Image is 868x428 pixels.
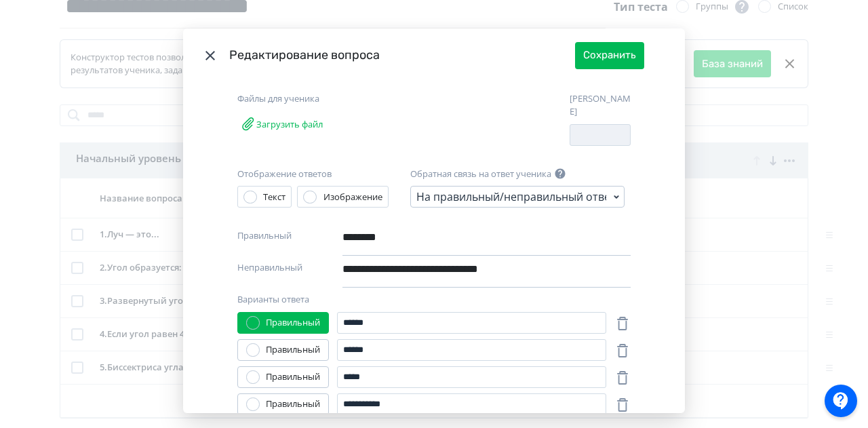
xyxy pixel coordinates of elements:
div: Текст [263,191,285,204]
label: Неправильный [237,261,302,282]
div: Файлы для ученика [237,92,380,106]
button: Сохранить [575,42,644,69]
label: Правильный [237,229,292,250]
div: Редактирование вопроса [229,46,575,64]
div: На правильный/неправильный ответы [416,189,606,205]
div: Правильный [266,370,320,384]
label: Отображение ответов [237,168,332,181]
label: [PERSON_NAME] [570,92,631,119]
div: Правильный [266,397,320,411]
label: Обратная связь на ответ ученика [410,168,551,181]
div: Изображение [323,191,382,204]
label: Варианты ответа [237,293,309,307]
div: Правильный [266,343,320,357]
div: Modal [183,28,685,414]
div: Правильный [266,316,320,330]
